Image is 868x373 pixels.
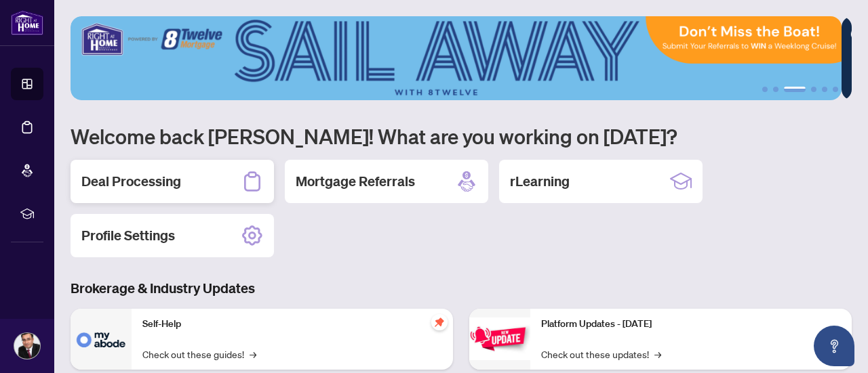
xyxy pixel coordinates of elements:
[762,87,768,92] button: 1
[814,326,854,366] button: Open asap
[541,347,661,361] a: Check out these updates!→
[296,172,415,191] h2: Mortgage Referrals
[14,333,40,359] img: Profile Icon
[71,123,852,149] h1: Welcome back [PERSON_NAME]! What are you working on [DATE]?
[811,87,816,92] button: 4
[654,347,661,361] span: →
[81,226,175,245] h2: Profile Settings
[833,87,838,92] button: 6
[142,347,256,361] a: Check out these guides!→
[142,317,442,332] p: Self-Help
[71,16,842,100] img: Slide 2
[773,87,778,92] button: 2
[71,309,132,370] img: Self-Help
[541,317,841,332] p: Platform Updates - [DATE]
[81,172,181,191] h2: Deal Processing
[822,87,827,92] button: 5
[11,10,43,35] img: logo
[510,172,570,191] h2: rLearning
[250,347,256,361] span: →
[784,87,806,92] button: 3
[71,279,852,298] h3: Brokerage & Industry Updates
[469,317,530,360] img: Platform Updates - June 23, 2025
[431,314,448,330] span: pushpin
